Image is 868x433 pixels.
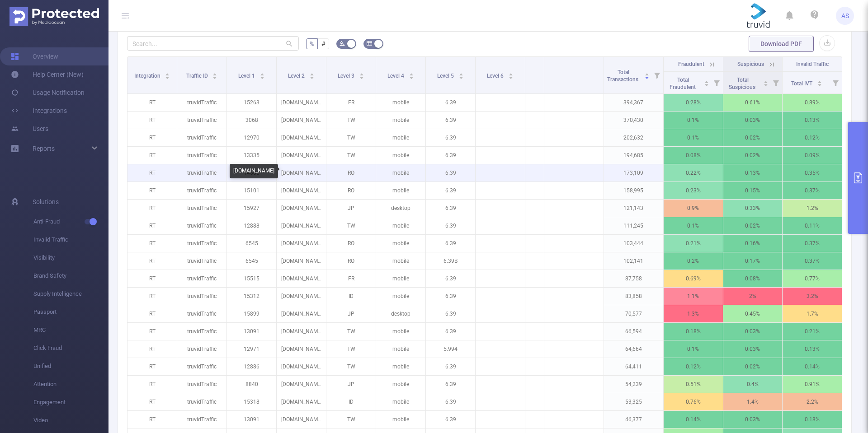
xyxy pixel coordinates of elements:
[227,182,276,199] p: 15101
[33,267,108,285] span: Brand Safety
[326,411,376,428] p: TW
[508,75,513,78] i: icon: caret-down
[723,94,783,111] p: 0.61%
[127,112,177,129] p: RT
[664,217,723,234] p: 0.1%
[604,411,663,428] p: 46,377
[607,69,640,83] span: Total Transactions
[664,147,723,164] p: 0.08%
[723,182,783,199] p: 0.15%
[426,411,475,428] p: 6.39
[277,235,326,252] p: [DOMAIN_NAME]
[723,358,783,375] p: 0.02%
[604,129,663,146] p: 202,632
[33,411,108,429] span: Video
[9,7,99,26] img: Protected Media
[127,235,177,252] p: RT
[127,323,177,340] p: RT
[127,340,177,358] p: RT
[409,72,414,77] div: Sort
[227,358,276,375] p: 12886
[604,393,663,410] p: 53,325
[326,252,376,270] p: RO
[177,411,226,428] p: truvidTraffic
[127,182,177,199] p: RT
[437,73,455,79] span: Level 5
[338,73,356,79] span: Level 3
[664,182,723,199] p: 0.23%
[177,393,226,410] p: truvidTraffic
[127,358,177,375] p: RT
[177,112,226,129] p: truvidTraffic
[127,305,177,322] p: RT
[783,112,842,129] p: 0.13%
[238,73,256,79] span: Level 1
[259,72,264,74] i: icon: caret-up
[326,358,376,375] p: TW
[426,200,475,217] p: 6.39
[387,73,406,79] span: Level 4
[11,47,58,65] a: Overview
[177,200,226,217] p: truvidTraffic
[127,252,177,270] p: RT
[227,252,276,270] p: 6545
[33,140,55,158] a: Reports
[177,164,226,182] p: truvidTraffic
[783,305,842,322] p: 1.7%
[127,376,177,393] p: RT
[326,305,376,322] p: JP
[763,79,769,85] div: Sort
[177,217,226,234] p: truvidTraffic
[277,393,326,410] p: [DOMAIN_NAME]
[326,182,376,199] p: RO
[426,376,475,393] p: 6.39
[134,73,162,79] span: Integration
[664,129,723,146] p: 0.1%
[227,288,276,305] p: 15312
[33,193,59,211] span: Solutions
[841,7,849,25] span: AS
[664,252,723,270] p: 0.2%
[33,231,108,249] span: Invalid Traffic
[664,340,723,358] p: 0.1%
[604,358,663,375] p: 64,411
[277,147,326,164] p: [DOMAIN_NAME]
[783,235,842,252] p: 0.37%
[426,340,475,358] p: 5.994
[227,129,276,146] p: 12970
[604,164,663,182] p: 173,109
[704,83,709,85] i: icon: caret-down
[33,249,108,267] span: Visibility
[277,94,326,111] p: [DOMAIN_NAME]
[309,72,314,74] i: icon: caret-up
[177,147,226,164] p: truvidTraffic
[310,40,314,47] span: %
[783,164,842,182] p: 0.35%
[604,252,663,270] p: 102,141
[644,72,650,77] div: Sort
[177,358,226,375] p: truvidTraffic
[165,72,170,74] i: icon: caret-up
[376,323,425,340] p: mobile
[723,252,783,270] p: 0.17%
[723,270,783,287] p: 0.08%
[723,112,783,129] p: 0.03%
[426,323,475,340] p: 6.39
[127,36,299,51] input: Search...
[227,270,276,287] p: 15515
[367,41,372,46] i: icon: table
[277,376,326,393] p: [DOMAIN_NAME]
[11,84,85,102] a: Usage Notification
[664,112,723,129] p: 0.1%
[458,72,463,74] i: icon: caret-up
[604,94,663,111] p: 394,367
[277,129,326,146] p: [DOMAIN_NAME]
[277,288,326,305] p: [DOMAIN_NAME]
[227,376,276,393] p: 8840
[340,41,345,46] i: icon: bg-colors
[326,340,376,358] p: TW
[783,323,842,340] p: 0.21%
[177,182,226,199] p: truvidTraffic
[604,217,663,234] p: 111,245
[177,94,226,111] p: truvidTraffic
